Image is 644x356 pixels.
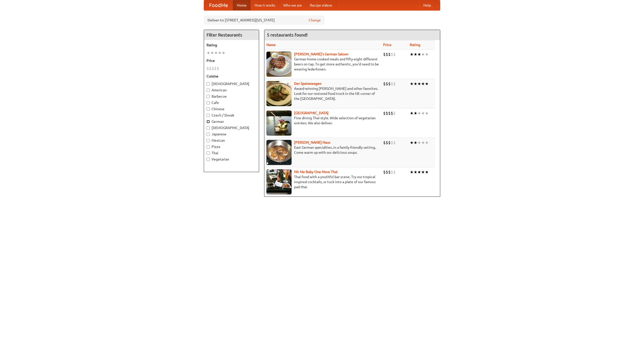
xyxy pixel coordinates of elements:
p: Thai food with a youthful bar scene. Try our tropical inspired cocktails, or tuck into a plate of... [266,174,379,189]
li: $ [214,66,217,71]
li: ★ [425,52,429,57]
li: ★ [414,52,417,57]
a: [GEOGRAPHIC_DATA] [294,111,329,115]
li: ★ [414,81,417,87]
li: $ [209,66,212,71]
a: Help [419,0,435,10]
img: kohlhaus.jpg [266,140,292,165]
li: $ [393,110,396,116]
li: $ [391,52,393,57]
li: $ [391,140,393,145]
li: ★ [222,50,225,56]
li: ★ [417,140,421,145]
li: ★ [417,110,421,116]
li: ★ [207,50,210,56]
a: Change [309,18,321,23]
label: German [207,119,256,124]
a: Hit Me Baby One More Thai [294,170,338,174]
li: $ [386,169,388,175]
input: [DEMOGRAPHIC_DATA] [207,126,210,130]
input: German [207,120,210,123]
p: Fine dining Thai-style. Wide selection of vegetarian entrées. We also deliver. [266,115,379,126]
li: $ [388,169,391,175]
h4: Filter Restaurants [204,30,259,40]
li: $ [391,81,393,87]
input: Mexican [207,139,210,142]
input: Cafe [207,101,210,104]
ng-pluralize: 5 restaurants found! [267,32,308,37]
li: $ [393,140,396,145]
p: Award-winning [PERSON_NAME] and other favorites. Look for our restored food truck in the NE corne... [266,86,379,101]
label: Czech / Slovak [207,113,256,118]
li: ★ [421,81,425,87]
input: Czech / Slovak [207,114,210,117]
li: $ [383,169,386,175]
li: ★ [417,52,421,57]
li: $ [393,81,396,87]
h5: Rating [207,43,256,48]
img: speisewagen.jpg [266,81,292,106]
li: ★ [410,81,414,87]
a: Price [383,43,391,47]
li: ★ [410,110,414,116]
input: [DEMOGRAPHIC_DATA] [207,82,210,86]
li: $ [386,81,388,87]
input: Thai [207,151,210,155]
input: Chinese [207,107,210,111]
li: $ [383,110,386,116]
input: Vegetarian [207,158,210,161]
label: [DEMOGRAPHIC_DATA] [207,125,256,130]
li: ★ [414,110,417,116]
li: ★ [421,140,425,145]
li: ★ [410,140,414,145]
li: $ [386,110,388,116]
label: Mexican [207,138,256,143]
li: ★ [410,169,414,175]
a: FoodMe [204,0,233,10]
li: ★ [417,169,421,175]
img: satay.jpg [266,110,292,136]
li: $ [393,52,396,57]
li: $ [388,81,391,87]
img: esthers.jpg [266,52,292,77]
a: [PERSON_NAME] Haus [294,140,330,144]
li: $ [383,140,386,145]
a: Rating [410,43,420,47]
li: ★ [421,52,425,57]
li: ★ [425,169,429,175]
label: Vegetarian [207,157,256,162]
li: $ [212,66,214,71]
a: Who we are [279,0,306,10]
li: ★ [410,52,414,57]
li: $ [386,52,388,57]
label: Japanese [207,132,256,137]
a: How it works [251,0,279,10]
label: Cafe [207,100,256,105]
h5: Price [207,58,256,63]
li: $ [388,52,391,57]
label: Pizza [207,144,256,149]
a: Name [266,43,276,47]
a: Recipe videos [306,0,336,10]
a: Der Speisewagen [294,82,321,86]
li: ★ [421,110,425,116]
li: ★ [425,81,429,87]
li: $ [388,110,391,116]
input: Pizza [207,145,210,148]
a: [PERSON_NAME]'s German Saloon [294,52,348,56]
p: East German specialties, in a family-friendly setting. Come warm up with our delicious soups. [266,145,379,155]
li: ★ [414,140,417,145]
input: American [207,89,210,92]
label: Chinese [207,106,256,111]
li: ★ [218,50,222,56]
input: Japanese [207,133,210,136]
li: ★ [210,50,214,56]
li: $ [391,169,393,175]
li: ★ [214,50,218,56]
input: Barbecue [207,95,210,98]
li: $ [383,81,386,87]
